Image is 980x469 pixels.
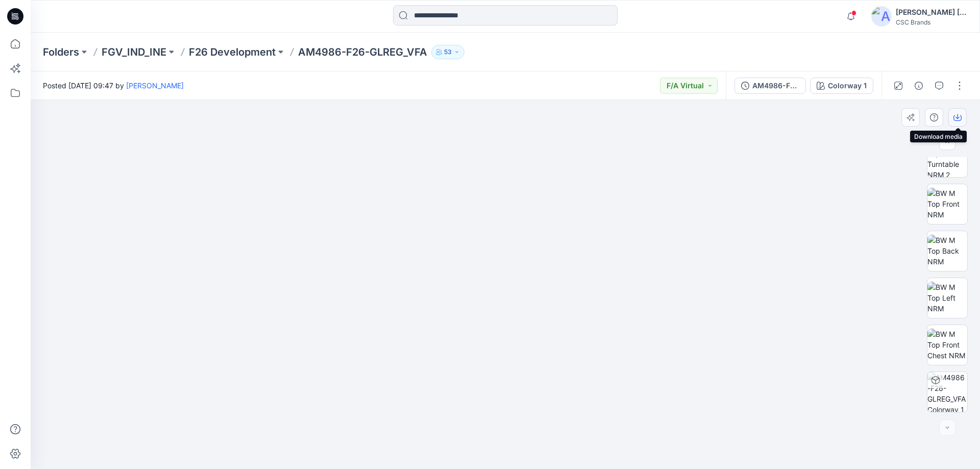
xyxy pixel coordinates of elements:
button: 53 [431,45,464,59]
div: CSC Brands [896,18,967,26]
span: Posted [DATE] 09:47 by [43,80,184,91]
div: [PERSON_NAME] [PERSON_NAME] [896,6,967,18]
button: AM4986-F26-GLREG_VFA [734,78,806,94]
img: avatar [871,6,892,27]
div: Colorway 1 [828,80,867,91]
button: Colorway 1 [810,78,873,94]
img: BW M Top Turntable NRM 2 [927,137,967,177]
div: AM4986-F26-GLREG_VFA [752,80,799,91]
a: FGV_IND_INE [102,45,166,59]
a: Folders [43,45,79,59]
button: Details [911,78,927,94]
img: BW M Top Left NRM [927,282,967,314]
img: BW M Top Back NRM [927,235,967,267]
img: AM4986-F26-GLREG_VFA Colorway 1 [927,372,967,412]
img: BW M Top Front Chest NRM [927,329,967,361]
img: eyJhbGciOiJIUzI1NiIsImtpZCI6IjAiLCJzbHQiOiJzZXMiLCJ0eXAiOiJKV1QifQ.eyJkYXRhIjp7InR5cGUiOiJzdG9yYW... [285,64,726,469]
img: BW M Top Front NRM [927,188,967,220]
a: F26 Development [189,45,276,59]
p: AM4986-F26-GLREG_VFA [298,45,427,59]
a: [PERSON_NAME] [126,81,184,90]
p: 53 [444,46,452,58]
